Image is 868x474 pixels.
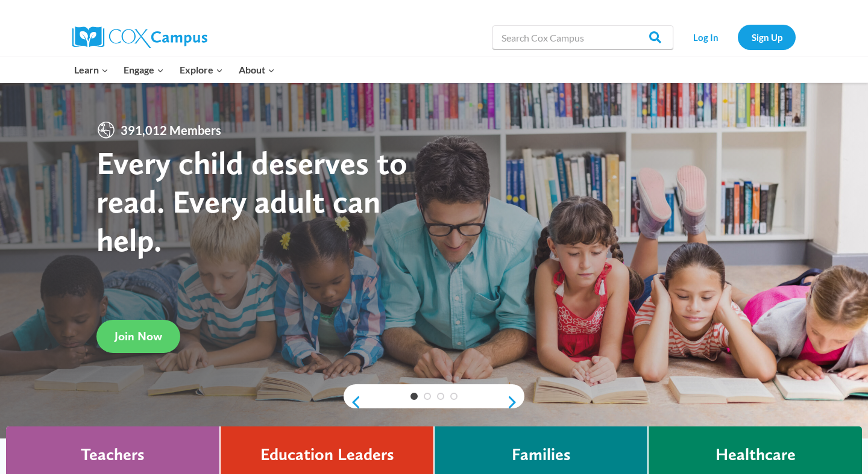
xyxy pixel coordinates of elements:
a: previous [344,395,362,410]
div: content slider buttons [344,390,524,414]
input: Search Cox Campus [492,25,673,49]
img: Cox Campus [72,27,207,48]
span: 391,012 Members [116,120,226,140]
span: Learn [74,62,108,78]
span: Join Now [115,329,162,343]
span: Explore [180,62,223,78]
h4: Education Leaders [260,444,394,465]
a: 1 [410,393,418,400]
a: next [506,395,524,410]
a: 4 [450,393,458,400]
strong: Every child deserves to read. Every adult can help. [96,143,407,258]
a: 3 [437,393,444,400]
nav: Secondary Navigation [679,25,796,49]
a: Log In [679,25,732,49]
a: Sign Up [738,25,796,49]
h4: Families [512,444,571,465]
span: About [239,62,275,78]
h4: Healthcare [715,444,796,465]
a: 2 [424,393,431,400]
span: Engage [124,62,164,78]
nav: Primary Navigation [66,57,282,83]
h4: Teachers [81,444,145,465]
a: Join Now [96,320,180,353]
